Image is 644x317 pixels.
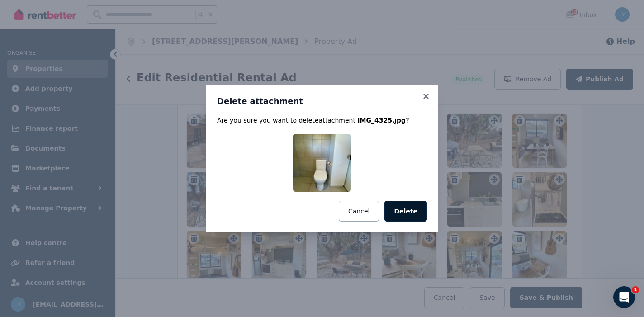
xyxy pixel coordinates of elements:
h3: Delete attachment [217,96,427,107]
button: Delete [384,201,427,222]
span: IMG_4325.jpg [357,117,406,124]
p: Are you sure you want to delete attachment ? [217,116,427,125]
iframe: Intercom live chat [613,286,635,308]
button: Cancel [339,201,379,222]
span: 1 [632,286,639,293]
img: IMG_4325.jpg [293,134,351,192]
